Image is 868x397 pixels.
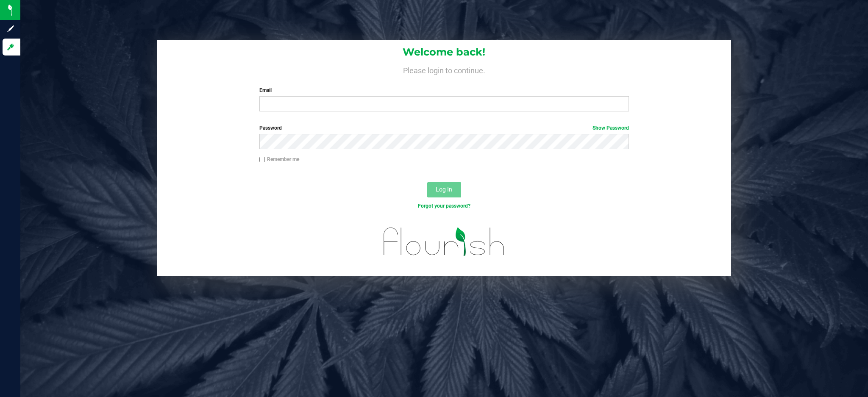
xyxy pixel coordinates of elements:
[259,86,629,94] label: Email
[373,219,516,265] img: flourish_logo.svg
[427,182,461,197] button: Log In
[593,125,629,131] a: Show Password
[259,155,299,163] label: Remember me
[6,43,15,51] inline-svg: Log in
[436,186,452,193] span: Log In
[6,25,15,33] inline-svg: Sign up
[157,47,731,58] h1: Welcome back!
[259,157,265,163] input: Remember me
[157,64,731,75] h4: Please login to continue.
[259,125,282,131] span: Password
[418,203,470,209] a: Forgot your password?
